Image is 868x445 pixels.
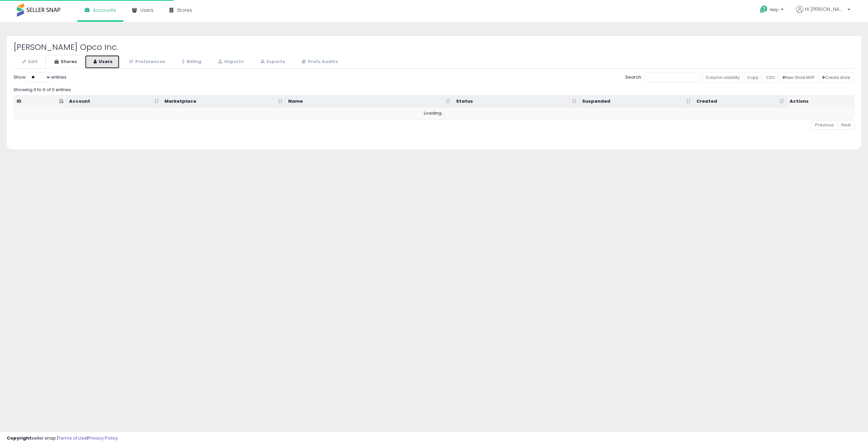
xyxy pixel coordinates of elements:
[779,72,817,83] a: New Store MVP
[819,72,853,83] a: Create store
[14,72,66,82] label: Show entries
[694,96,787,108] th: Created: activate to sort column ascending
[453,96,579,108] th: Status: activate to sort column ascending
[625,72,701,82] label: Search:
[645,72,701,82] input: Search:
[66,96,162,108] th: Account: activate to sort column ascending
[837,120,854,130] a: Next
[782,75,814,80] span: New Store MVP
[14,96,66,108] th: ID: activate to sort column descending
[173,55,209,69] a: Billing
[766,75,775,80] span: CSV
[45,55,84,69] a: Stores
[796,6,850,21] a: Hi [PERSON_NAME]
[93,7,116,14] span: Accounts
[14,55,45,69] a: Edit
[285,96,454,108] th: Name: activate to sort column ascending
[14,43,854,52] h2: [PERSON_NAME] Opco Inc.
[759,5,768,14] i: Get Help
[703,72,743,83] a: Column visibility
[706,75,740,80] span: Column visibility
[787,96,854,108] th: Actions
[120,55,173,69] a: Preferences
[14,84,854,93] div: Showing 0 to 0 of 0 entries
[770,7,779,13] span: Help
[744,72,762,83] a: Copy
[293,55,345,69] a: Prefs Audits
[763,72,778,83] a: CSV
[26,72,51,82] select: Showentries
[822,75,850,80] span: Create store
[209,55,251,69] a: Imports
[140,7,154,14] span: Users
[252,55,292,69] a: Exports
[14,107,854,119] td: Loading...
[811,120,838,130] a: Previous
[579,96,694,108] th: Suspended: activate to sort column ascending
[85,55,120,69] a: Users
[747,75,758,80] span: Copy
[162,96,285,108] th: Marketplace: activate to sort column ascending
[805,6,846,13] span: Hi [PERSON_NAME]
[177,7,192,14] span: Stores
